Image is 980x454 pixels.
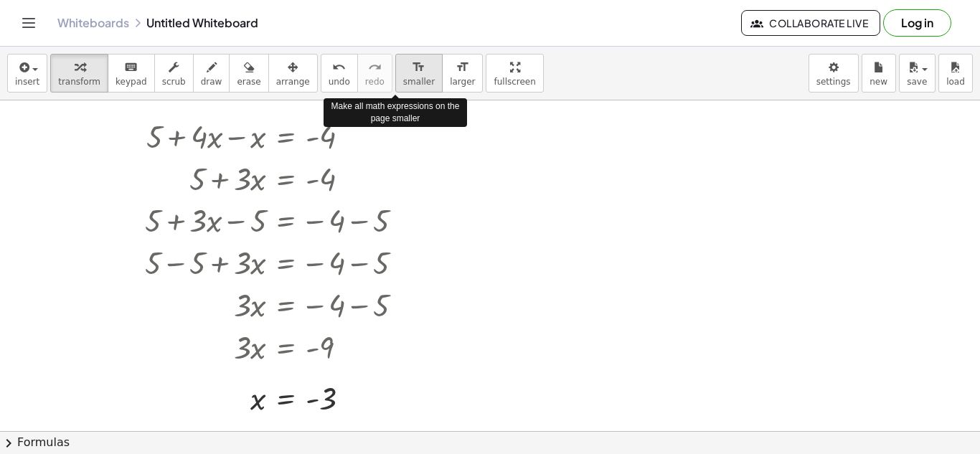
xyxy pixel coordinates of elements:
[816,77,851,87] span: settings
[883,9,951,37] button: Log in
[268,54,318,93] button: arrange
[357,54,392,93] button: redoredo
[907,77,927,87] span: save
[7,54,47,93] button: insert
[946,77,965,87] span: load
[116,77,147,87] span: keypad
[456,59,469,76] i: format_size
[229,54,268,93] button: erase
[124,59,138,76] i: keyboard
[450,77,475,87] span: larger
[58,77,100,87] span: transform
[494,77,535,87] span: fullscreen
[741,10,880,36] button: Collaborate Live
[442,54,483,93] button: format_sizelarger
[108,54,155,93] button: keyboardkeypad
[237,77,260,87] span: erase
[162,77,186,87] span: scrub
[50,54,108,93] button: transform
[753,16,868,29] span: Collaborate Live
[809,54,859,93] button: settings
[15,77,39,87] span: insert
[276,77,310,87] span: arrange
[154,54,194,93] button: scrub
[332,59,346,76] i: undo
[938,54,973,93] button: load
[862,54,896,93] button: new
[329,77,350,87] span: undo
[486,54,543,93] button: fullscreen
[324,98,467,127] div: Make all math expressions on the page smaller
[365,77,385,87] span: redo
[870,77,887,87] span: new
[201,77,222,87] span: draw
[403,77,435,87] span: smaller
[395,54,443,93] button: format_sizesmaller
[57,16,129,30] a: Whiteboards
[899,54,936,93] button: save
[412,59,425,76] i: format_size
[368,59,382,76] i: redo
[17,11,40,34] button: Toggle navigation
[321,54,358,93] button: undoundo
[193,54,230,93] button: draw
